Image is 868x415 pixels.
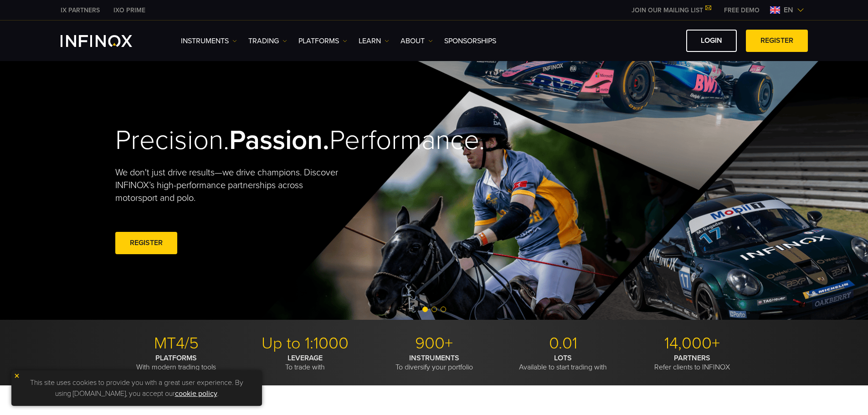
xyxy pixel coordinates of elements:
[115,124,402,157] h2: Precision. Performance.
[229,124,329,157] strong: Passion.
[631,333,753,354] p: 14,000+
[181,36,237,46] a: Instruments
[431,307,437,312] span: Go to slide 2
[244,354,366,372] p: To trade with
[175,389,217,398] a: cookie policy
[359,36,389,46] a: Learn
[401,36,433,46] a: ABOUT
[373,333,495,354] p: 900+
[115,166,345,205] p: We don't just drive results—we drive champions. Discover INFINOX’s high-performance partnerships ...
[409,354,459,363] strong: INSTRUMENTS
[244,333,366,354] p: Up to 1:1000
[441,307,446,312] span: Go to slide 3
[14,373,20,379] img: yellow close icon
[717,5,766,15] a: INFINOX MENU
[298,36,347,46] a: PLATFORMS
[155,354,197,363] strong: PLATFORMS
[674,354,710,363] strong: PARTNERS
[686,30,737,52] a: LOGIN
[554,354,572,363] strong: LOTS
[625,6,717,14] a: JOIN OUR MAILING LIST
[746,30,808,52] a: REGISTER
[115,333,237,354] p: MT4/5
[115,354,237,372] p: With modern trading tools
[780,5,797,15] span: en
[502,333,624,354] p: 0.01
[16,375,257,401] p: This site uses cookies to provide you with a great user experience. By using [DOMAIN_NAME], you a...
[107,5,152,15] a: INFINOX
[422,307,428,312] span: Go to slide 1
[288,354,323,363] strong: LEVERAGE
[444,36,496,46] a: SPONSORSHIPS
[248,36,287,46] a: TRADING
[54,5,107,15] a: INFINOX
[631,354,753,372] p: Refer clients to INFINOX
[502,354,624,372] p: Available to start trading with
[373,354,495,372] p: To diversify your portfolio
[115,232,177,254] a: REGISTER
[61,35,154,47] a: INFINOX Logo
